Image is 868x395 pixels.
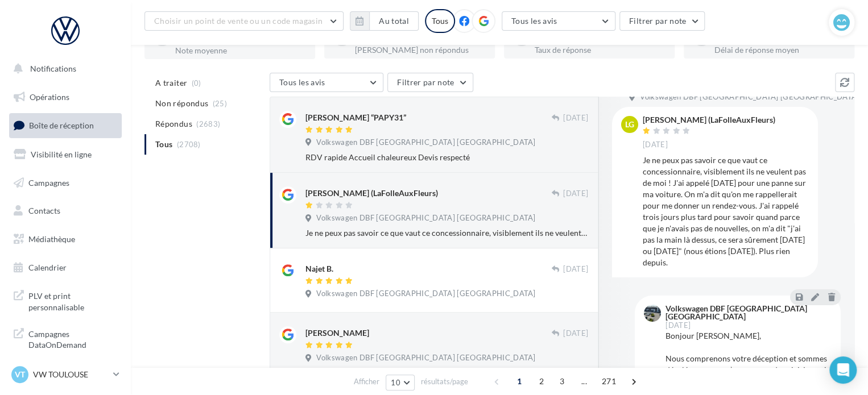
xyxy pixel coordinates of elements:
[28,206,60,215] span: Contacts
[666,305,829,321] div: Volkswagen DBF [GEOGRAPHIC_DATA] [GEOGRAPHIC_DATA]
[28,326,117,351] span: Campagnes DataOnDemand
[640,92,859,102] span: Volkswagen DBF [GEOGRAPHIC_DATA] [GEOGRAPHIC_DATA]
[666,322,691,329] span: [DATE]
[643,140,668,150] span: [DATE]
[625,119,634,130] span: LG
[355,46,486,54] div: [PERSON_NAME] non répondus
[7,284,124,317] a: PLV et print personnalisable
[213,99,227,108] span: (25)
[279,77,325,87] span: Tous les avis
[305,112,406,123] div: [PERSON_NAME] “PAPY31”
[387,73,473,92] button: Filtrer par note
[386,375,415,390] button: 10
[619,11,705,31] button: Filtrer par note
[316,353,535,363] span: Volkswagen DBF [GEOGRAPHIC_DATA] [GEOGRAPHIC_DATA]
[391,378,400,387] span: 10
[829,356,857,384] div: Open Intercom Messenger
[305,188,438,199] div: [PERSON_NAME] (LaFolleAuxFleurs)
[305,327,369,339] div: [PERSON_NAME]
[28,263,67,272] span: Calendrier
[421,376,468,387] span: résultats/page
[714,46,845,54] div: Délai de réponse moyen
[30,92,69,102] span: Opérations
[316,213,535,223] span: Volkswagen DBF [GEOGRAPHIC_DATA] [GEOGRAPHIC_DATA]
[7,322,124,355] a: Campagnes DataOnDemand
[28,177,69,187] span: Campagnes
[7,256,124,280] a: Calendrier
[597,372,621,390] span: 271
[7,113,124,138] a: Boîte de réception
[270,73,383,92] button: Tous les avis
[563,264,588,275] span: [DATE]
[350,11,419,31] button: Au total
[535,46,666,54] div: Taux de réponse
[155,77,187,89] span: A traiter
[316,289,535,299] span: Volkswagen DBF [GEOGRAPHIC_DATA] [GEOGRAPHIC_DATA]
[7,57,119,81] button: Notifications
[502,11,615,31] button: Tous les avis
[7,143,124,167] a: Visibilité en ligne
[425,9,455,33] div: Tous
[7,171,124,195] a: Campagnes
[33,369,109,380] p: VW TOULOUSE
[575,372,593,390] span: ...
[643,116,775,124] div: [PERSON_NAME] (LaFolleAuxFleurs)
[154,16,323,26] span: Choisir un point de vente ou un code magasin
[28,234,75,244] span: Médiathèque
[511,16,557,26] span: Tous les avis
[532,372,551,390] span: 2
[15,369,25,380] span: VT
[643,155,809,268] div: Je ne peux pas savoir ce que vaut ce concessionnaire, visiblement ils ne veulent pas de moi ! J'a...
[144,11,344,31] button: Choisir un point de vente ou un code magasin
[155,118,192,130] span: Répondus
[30,64,76,73] span: Notifications
[305,152,588,163] div: RDV rapide Accueil chaleureux Devis respecté
[196,119,220,128] span: (2683)
[305,263,333,275] div: Najet B.
[7,85,124,109] a: Opérations
[305,227,588,239] div: Je ne peux pas savoir ce que vaut ce concessionnaire, visiblement ils ne veulent pas de moi ! J'a...
[316,138,535,148] span: Volkswagen DBF [GEOGRAPHIC_DATA] [GEOGRAPHIC_DATA]
[369,11,419,31] button: Au total
[155,98,208,109] span: Non répondus
[192,78,201,88] span: (0)
[29,120,94,130] span: Boîte de réception
[9,364,122,385] a: VT VW TOULOUSE
[563,329,588,339] span: [DATE]
[175,47,306,55] div: Note moyenne
[553,372,571,390] span: 3
[510,372,528,390] span: 1
[563,189,588,199] span: [DATE]
[31,149,92,159] span: Visibilité en ligne
[7,227,124,251] a: Médiathèque
[28,288,117,313] span: PLV et print personnalisable
[563,113,588,123] span: [DATE]
[354,376,379,387] span: Afficher
[7,199,124,223] a: Contacts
